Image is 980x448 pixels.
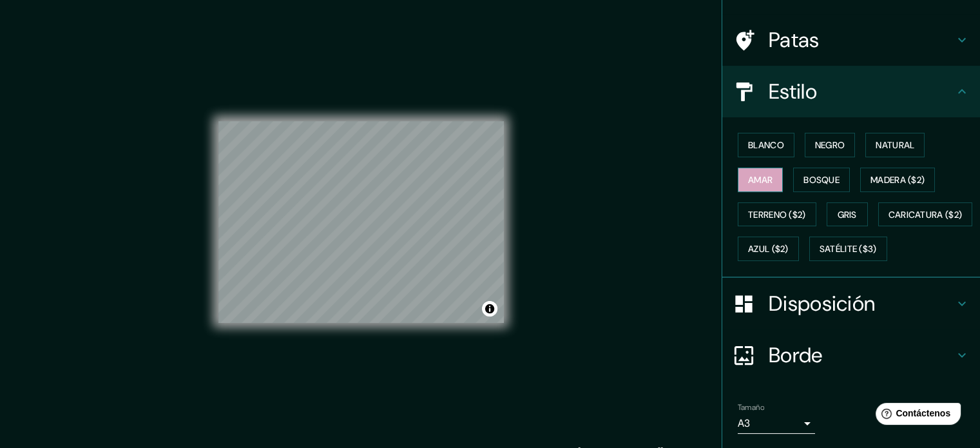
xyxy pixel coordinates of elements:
[803,174,840,186] font: Bosque
[809,237,887,261] button: Satélite ($3)
[482,301,497,317] button: Activar o desactivar atribución
[820,244,877,255] font: Satélite ($3)
[769,78,817,105] font: Estilo
[722,329,980,381] div: Borde
[815,139,845,151] font: Negro
[218,121,504,323] canvas: Mapa
[738,168,783,192] button: Amar
[870,174,925,186] font: Madera ($2)
[769,342,823,369] font: Borde
[722,66,980,117] div: Estilo
[738,416,750,430] font: A3
[722,14,980,66] div: Patas
[769,26,820,54] font: Patas
[738,237,799,261] button: Azul ($2)
[860,168,935,192] button: Madera ($2)
[793,168,850,192] button: Bosque
[878,202,973,227] button: Caricatura ($2)
[865,398,966,434] iframe: Lanzador de widgets de ayuda
[838,209,857,220] font: Gris
[748,209,806,220] font: Terreno ($2)
[769,290,875,317] font: Disposición
[738,133,794,157] button: Blanco
[889,209,963,220] font: Caricatura ($2)
[748,139,784,151] font: Blanco
[738,402,764,413] font: Tamaño
[722,278,980,329] div: Disposición
[865,133,925,157] button: Natural
[876,139,914,151] font: Natural
[805,133,856,157] button: Negro
[748,174,773,186] font: Amar
[738,202,816,227] button: Terreno ($2)
[748,244,789,255] font: Azul ($2)
[827,202,868,227] button: Gris
[738,413,815,434] div: A3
